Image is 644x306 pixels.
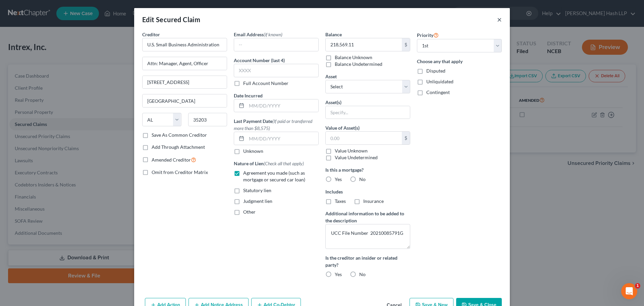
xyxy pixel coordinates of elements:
label: Add Through Attachment [152,144,205,150]
span: Contingent [426,89,450,95]
span: No [359,176,366,182]
span: Other [243,209,256,215]
label: Balance Undetermined [335,61,382,68]
label: Value Unknown [335,147,368,154]
span: Statutory lien [243,187,271,193]
label: Choose any that apply [417,58,502,65]
input: Enter zip... [188,113,227,126]
input: Search creditor by name... [142,38,227,51]
label: Last Payment Date [234,118,319,132]
label: Additional information to be added to the description [325,210,410,224]
span: Insurance [363,198,384,204]
span: Omit from Creditor Matrix [152,169,208,175]
label: Includes [325,188,410,195]
label: Balance Unknown [335,54,372,61]
span: Asset [325,74,337,79]
span: Creditor [142,32,160,37]
label: Full Account Number [243,80,288,87]
input: Enter address... [143,57,227,70]
label: Asset(s) [325,99,341,106]
span: Amended Creditor [152,157,191,163]
label: Is the creditor an insider or related party? [325,254,410,268]
label: Priority [417,31,439,39]
label: Save As Common Creditor [152,132,207,138]
input: XXXX [234,64,319,77]
input: -- [234,38,318,51]
iframe: Intercom live chat [621,283,637,299]
input: MM/DD/YYYY [247,132,318,145]
input: 0.00 [326,38,402,51]
span: Taxes [335,198,346,204]
span: (Check all that apply) [264,161,304,166]
span: Yes [335,176,342,182]
div: $ [402,132,410,144]
label: Value of Asset(s) [325,124,360,131]
span: Yes [335,271,342,277]
span: Agreement you made (such as mortgage or secured car loan) [243,170,305,182]
button: × [497,15,502,24]
label: Account Number (last 4) [234,57,285,64]
span: (If paid or transferred more than $8,575) [234,118,312,131]
input: Specify... [326,106,410,119]
label: Is this a mortgage? [325,166,410,173]
span: No [359,271,366,277]
span: (if known) [264,32,282,37]
span: Disputed [426,68,445,74]
label: Date Incurred [234,92,263,99]
label: Email Address [234,31,282,38]
label: Nature of Lien [234,160,304,167]
label: Balance [325,31,342,38]
label: Unknown [243,148,263,155]
input: Enter city... [143,94,227,107]
span: Judgment lien [243,198,272,204]
div: Edit Secured Claim [142,15,200,24]
input: Apt, Suite, etc... [143,76,227,89]
input: 0.00 [326,132,402,144]
div: $ [402,38,410,51]
span: Unliquidated [426,79,453,84]
span: 1 [635,283,640,289]
input: MM/DD/YYYY [247,99,318,112]
label: Value Undetermined [335,154,378,161]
